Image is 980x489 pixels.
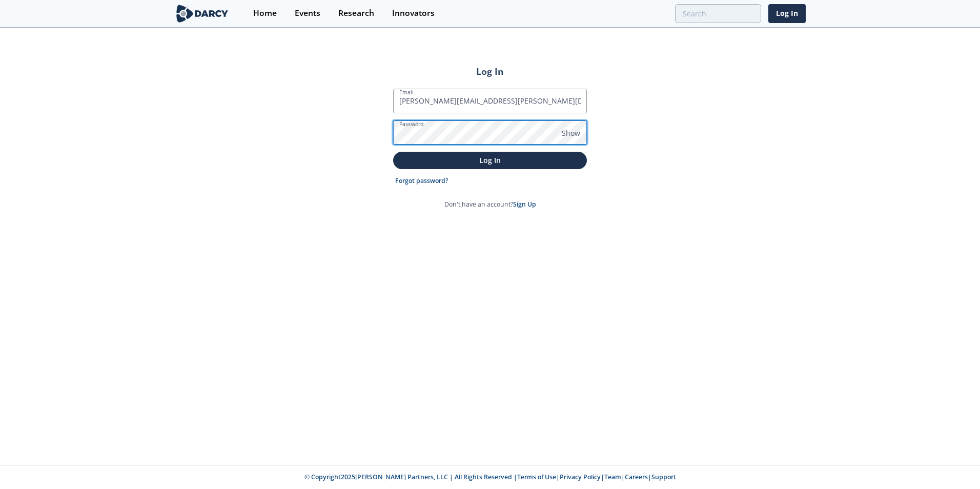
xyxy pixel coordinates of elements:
a: Sign Up [513,200,536,209]
p: Don't have an account? [444,200,536,209]
a: Log In [768,4,806,23]
a: Support [651,473,676,481]
a: Terms of Use [517,473,556,481]
div: Research [338,9,374,17]
a: Forgot password? [395,176,448,186]
img: logo-wide.svg [174,5,230,23]
div: Home [253,9,277,17]
label: Password [399,120,424,128]
a: Team [604,473,621,481]
a: Careers [625,473,648,481]
span: Show [562,128,580,138]
p: Log In [400,155,580,166]
button: Log In [393,152,587,169]
a: Privacy Policy [560,473,601,481]
label: Email [399,88,414,96]
input: Advanced Search [675,4,761,23]
div: Events [295,9,320,17]
div: Innovators [392,9,435,17]
p: © Copyright 2025 [PERSON_NAME] Partners, LLC | All Rights Reserved | | | | | [111,473,869,482]
h2: Log In [393,65,587,78]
